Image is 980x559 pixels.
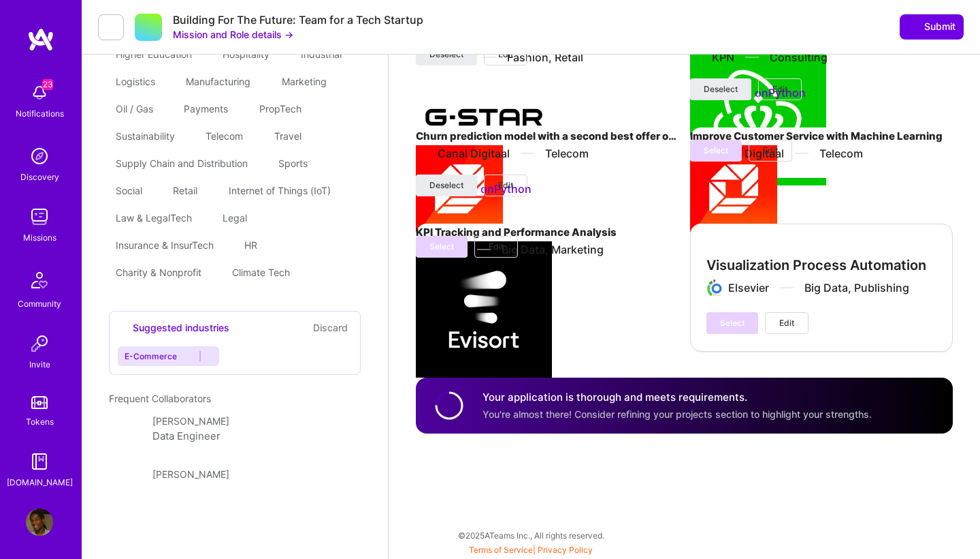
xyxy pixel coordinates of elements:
[29,357,50,372] div: Invite
[765,312,808,334] button: Edit
[42,79,53,90] span: 23
[483,408,872,420] span: You're almost there! Consider refining your projects section to highlight your strengths.
[20,170,59,184] div: Discovery
[538,545,593,555] a: Privacy Policy
[779,317,794,329] span: Edit
[308,134,313,139] i: icon Close
[220,243,225,248] i: icon Close
[148,188,154,194] i: icon Close
[704,83,738,95] span: Deselect
[18,297,61,311] div: Community
[152,467,229,481] div: [PERSON_NAME]
[166,180,216,202] div: Retail
[16,106,64,121] div: Notifications
[238,235,276,256] div: HR
[109,125,193,147] div: Sustainability
[198,215,203,221] i: icon Close
[26,414,54,429] div: Tokens
[772,83,787,95] span: Edit
[795,153,808,154] img: divider
[177,98,246,120] div: Payments
[296,270,301,275] i: icon Close
[109,153,266,175] div: Supply Chain and Distribution
[484,44,527,65] button: Edit
[416,166,679,213] div: Matched on Python
[109,180,161,202] div: Social
[23,264,56,297] img: Community
[26,448,53,475] img: guide book
[249,134,255,139] i: icon Close
[109,207,210,229] div: Law & LegalTech
[205,351,215,361] i: Reject
[109,461,361,488] a: [PERSON_NAME]
[118,322,127,332] i: icon SuggestedTeams
[758,78,802,100] button: Edit
[208,270,213,275] i: icon Close
[109,98,171,120] div: Oil / Gas
[712,50,828,65] div: KPN Consulting
[416,145,503,232] img: Company logo
[109,393,211,404] span: Frequent Collaborators
[498,48,513,61] span: Edit
[26,509,53,536] img: User Avatar
[474,236,518,258] button: Edit
[109,71,174,93] div: Logistics
[23,230,56,245] div: Missions
[314,161,319,166] i: icon Close
[690,145,777,232] img: Company logo
[483,390,872,404] h4: Your application is thorough and meets requirements.
[26,79,53,106] img: bell
[416,49,552,185] img: Company logo
[521,153,534,154] img: divider
[109,262,220,284] div: Charity & Nonprofit
[26,203,53,230] img: teamwork
[257,79,262,85] i: icon Close
[252,98,320,120] div: PropTech
[416,44,477,65] button: Deselect
[690,78,751,100] button: Deselect
[763,145,778,157] span: Edit
[109,235,232,256] div: Insurance & InsurTech
[469,545,533,555] a: Terms of Service
[26,330,53,357] img: Invite
[118,320,229,335] div: Suggested industries
[267,125,320,147] div: Travel
[7,475,73,489] div: [DOMAIN_NAME]
[429,179,463,192] span: Deselect
[181,134,186,139] i: icon Close
[173,13,423,27] div: Building For The Future: Team for a Tech Startup
[82,518,980,552] div: © 2025 ATeams Inc., All rights reserved.
[416,175,477,196] button: Deselect
[690,127,953,145] h4: Improve Customer Service with Machine Learning
[690,49,826,185] img: Company logo
[27,27,54,52] img: logo
[438,146,589,161] div: Canal Digitaal Telecom
[416,241,552,378] img: Company logo
[416,224,679,241] h4: KPI Tracking and Performance Analysis
[26,142,53,170] img: discovery
[161,79,167,85] i: icon Close
[179,71,269,93] div: Manufacturing
[749,140,792,162] button: Edit
[173,27,293,42] button: Mission and Role details →
[900,14,964,39] button: Submit
[109,414,361,444] a: [PERSON_NAME]Data Engineer
[31,396,48,409] img: tokens
[253,215,259,221] i: icon Close
[222,180,349,202] div: Internet of Things (IoT)
[263,243,269,248] i: icon Close
[337,188,342,194] i: icon Close
[333,79,338,85] i: icon Close
[309,320,352,335] button: Discard
[225,262,308,284] div: Climate Tech
[308,106,313,112] i: icon Close
[203,188,209,194] i: icon Close
[199,125,261,147] div: Telecom
[185,351,195,361] i: Accept
[152,428,220,444] div: Data Engineer
[489,241,504,253] span: Edit
[105,22,116,33] i: icon LeftArrowDark
[438,242,604,257] div: Eviso Big Data, Marketing
[272,153,326,175] div: Sports
[498,179,513,192] span: Edit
